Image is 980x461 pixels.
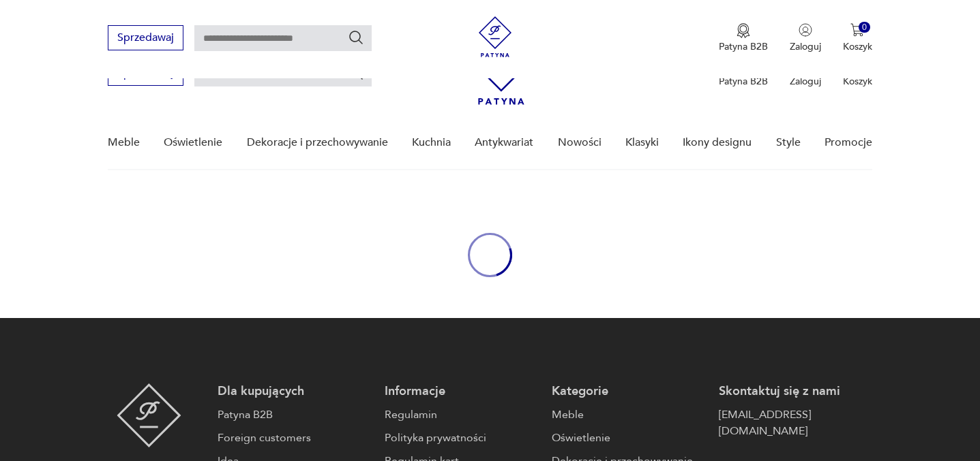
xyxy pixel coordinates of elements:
a: Oświetlenie [164,116,222,169]
a: Dekoracje i przechowywanie [247,116,388,169]
p: Koszyk [843,40,872,53]
button: Szukaj [348,29,364,46]
p: Informacje [385,383,538,400]
p: Koszyk [843,75,872,88]
img: Ikona koszyka [850,23,864,37]
div: 0 [859,22,870,33]
p: Patyna B2B [719,75,768,88]
a: Promocje [825,116,872,169]
img: Patyna - sklep z meblami i dekoracjami vintage [117,383,181,447]
img: Ikona medalu [737,23,750,38]
p: Kategorie [552,383,705,400]
p: Zaloguj [790,40,821,53]
img: Patyna - sklep z meblami i dekoracjami vintage [475,16,516,57]
a: Sprzedawaj [108,34,183,44]
a: [EMAIL_ADDRESS][DOMAIN_NAME] [719,407,872,439]
a: Sprzedawaj [108,69,183,79]
a: Ikony designu [683,116,752,169]
a: Kuchnia [412,116,451,169]
button: Zaloguj [790,23,821,53]
button: 0Koszyk [843,23,872,53]
a: Antykwariat [475,116,533,169]
a: Meble [108,116,140,169]
button: Sprzedawaj [108,25,183,50]
a: Meble [552,407,705,423]
a: Style [776,116,801,169]
p: Patyna B2B [719,40,768,53]
img: Ikonka użytkownika [799,23,812,37]
p: Skontaktuj się z nami [719,383,872,400]
a: Regulamin [385,407,538,423]
a: Oświetlenie [552,430,705,446]
a: Klasyki [625,116,659,169]
p: Dla kupujących [218,383,371,400]
a: Polityka prywatności [385,430,538,446]
a: Foreign customers [218,430,371,446]
a: Nowości [558,116,602,169]
button: Patyna B2B [719,23,768,53]
a: Patyna B2B [218,407,371,423]
p: Zaloguj [790,75,821,88]
a: Ikona medaluPatyna B2B [719,23,768,53]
